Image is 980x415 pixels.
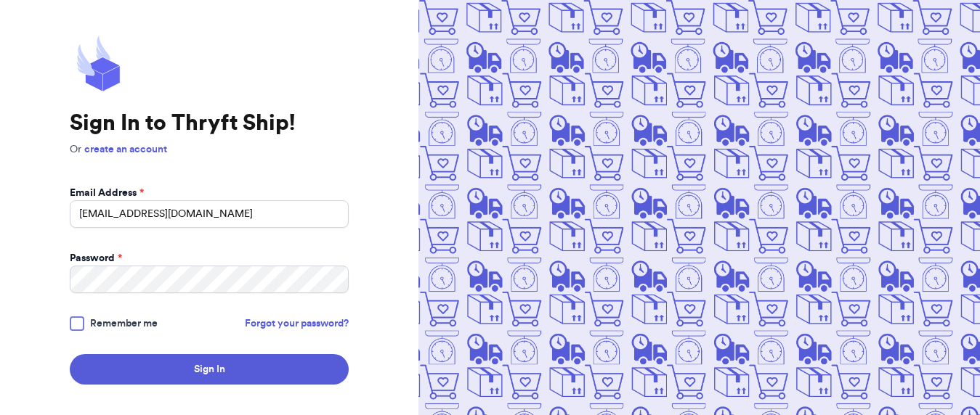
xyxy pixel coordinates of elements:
label: Email Address [70,186,144,200]
h1: Sign In to Thryft Ship! [70,110,349,136]
p: Or [70,142,349,157]
label: Password [70,251,122,266]
a: Forgot your password? [245,316,349,331]
span: Remember me [90,316,158,331]
a: create an account [84,144,167,155]
button: Sign In [70,354,349,385]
